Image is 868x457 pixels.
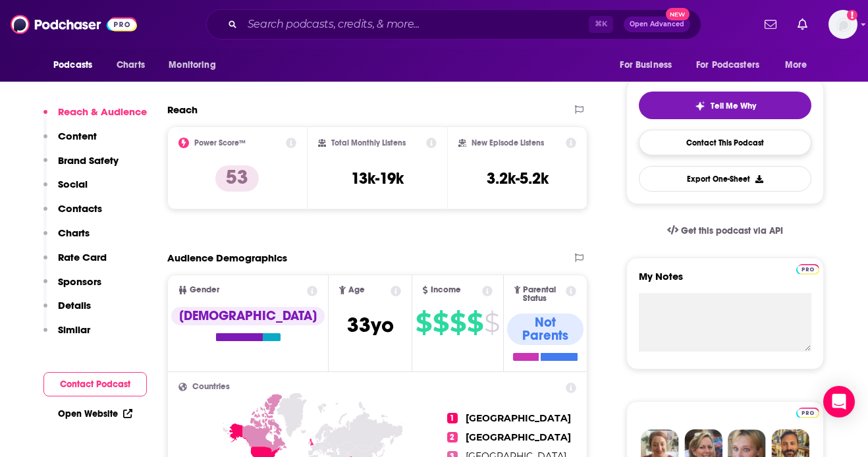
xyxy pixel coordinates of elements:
[796,406,819,418] a: Pro website
[620,56,672,74] span: For Business
[331,138,406,148] h2: Total Monthly Listens
[351,169,404,188] h3: 13k-19k
[43,202,102,227] button: Contacts
[190,286,219,294] span: Gender
[43,154,119,178] button: Brand Safety
[159,53,232,78] button: open menu
[657,215,794,247] a: Get this podcast via API
[776,53,824,78] button: open menu
[447,413,458,423] span: 1
[828,10,857,39] img: User Profile
[58,105,147,118] p: Reach & Audience
[823,386,855,417] div: Open Intercom Messenger
[167,103,198,116] h2: Reach
[828,10,857,39] button: Show profile menu
[242,14,589,35] input: Search podcasts, credits, & more...
[169,56,215,74] span: Monitoring
[433,312,448,333] span: $
[447,432,458,443] span: 2
[167,252,287,264] h2: Audience Demographics
[206,9,701,40] div: Search podcasts, credits, & more...
[610,53,688,78] button: open menu
[792,13,813,36] a: Show notifications dropdown
[58,154,119,167] p: Brand Safety
[695,101,705,111] img: tell me why sparkle
[828,10,857,39] span: Logged in as CommsPodchaser
[58,299,91,311] p: Details
[192,383,230,391] span: Countries
[639,166,811,192] button: Export One-Sheet
[507,313,583,345] div: Not Parents
[484,312,499,333] span: $
[847,10,857,20] svg: Add a profile image
[466,431,571,443] span: [GEOGRAPHIC_DATA]
[58,408,132,419] a: Open Website
[431,286,461,294] span: Income
[43,178,88,202] button: Social
[347,312,394,338] span: 33 yo
[194,138,246,148] h2: Power Score™
[43,372,147,396] button: Contact Podcast
[796,262,819,275] a: Pro website
[58,178,88,190] p: Social
[58,227,90,239] p: Charts
[487,169,549,188] h3: 3.2k-5.2k
[43,299,91,323] button: Details
[466,412,571,424] span: [GEOGRAPHIC_DATA]
[53,56,92,74] span: Podcasts
[759,13,782,36] a: Show notifications dropdown
[639,92,811,119] button: tell me why sparkleTell Me Why
[450,312,466,333] span: $
[796,264,819,275] img: Podchaser Pro
[43,130,97,154] button: Content
[796,408,819,418] img: Podchaser Pro
[43,227,90,251] button: Charts
[523,286,563,303] span: Parental Status
[688,53,778,78] button: open menu
[58,275,101,288] p: Sponsors
[43,323,90,348] button: Similar
[11,12,137,37] img: Podchaser - Follow, Share and Rate Podcasts
[467,312,483,333] span: $
[348,286,365,294] span: Age
[58,251,107,263] p: Rate Card
[43,275,101,300] button: Sponsors
[416,312,431,333] span: $
[589,16,613,33] span: ⌘ K
[44,53,109,78] button: open menu
[58,202,102,215] p: Contacts
[215,165,259,192] p: 53
[58,323,90,336] p: Similar
[43,251,107,275] button: Rate Card
[108,53,153,78] a: Charts
[696,56,759,74] span: For Podcasters
[711,101,756,111] span: Tell Me Why
[43,105,147,130] button: Reach & Audience
[639,130,811,155] a: Contact This Podcast
[681,225,783,236] span: Get this podcast via API
[630,21,684,28] span: Open Advanced
[472,138,544,148] h2: New Episode Listens
[785,56,807,74] span: More
[639,270,811,293] label: My Notes
[171,307,325,325] div: [DEMOGRAPHIC_DATA]
[58,130,97,142] p: Content
[624,16,690,32] button: Open AdvancedNew
[666,8,690,20] span: New
[117,56,145,74] span: Charts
